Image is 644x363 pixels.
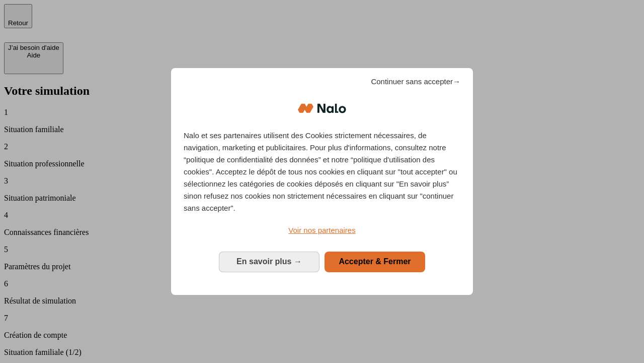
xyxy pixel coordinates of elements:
img: Logo [298,93,346,124]
div: Bienvenue chez Nalo Gestion du consentement [171,68,473,294]
span: Voir nos partenaires [288,226,355,234]
span: En savoir plus → [236,257,302,266]
a: Voir nos partenaires [184,224,460,236]
span: Accepter & Fermer [339,257,411,266]
button: Accepter & Fermer: Accepter notre traitement des données et fermer [325,252,425,272]
p: Nalo et ses partenaires utilisent des Cookies strictement nécessaires, de navigation, marketing e... [184,130,460,214]
button: En savoir plus: Configurer vos consentements [219,252,319,272]
span: Continuer sans accepter→ [371,76,460,88]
